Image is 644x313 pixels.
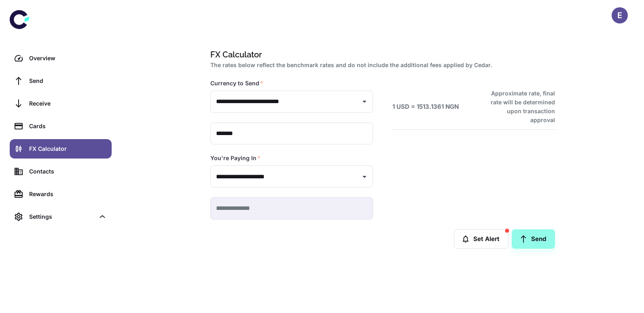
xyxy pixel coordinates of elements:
button: Open [359,171,370,182]
label: Currency to Send [210,79,263,87]
a: Send [512,229,555,249]
div: Settings [29,212,95,221]
div: Cards [29,122,107,131]
div: FX Calculator [29,144,107,153]
a: Send [10,71,112,91]
div: Send [29,76,107,85]
button: E [612,7,628,23]
a: Contacts [10,162,112,181]
a: FX Calculator [10,139,112,159]
h6: Approximate rate, final rate will be determined upon transaction approval [482,89,555,125]
h1: FX Calculator [210,49,552,61]
div: Overview [29,54,107,63]
div: Contacts [29,167,107,176]
a: Receive [10,94,112,113]
button: Open [359,96,370,107]
div: Rewards [29,190,107,199]
a: Cards [10,116,112,136]
label: You're Paying In [210,154,261,162]
h6: 1 USD = 1513.1361 NGN [392,102,459,112]
div: Settings [10,207,112,226]
a: Rewards [10,184,112,204]
div: Receive [29,99,107,108]
a: Overview [10,49,112,68]
button: Set Alert [454,229,508,249]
